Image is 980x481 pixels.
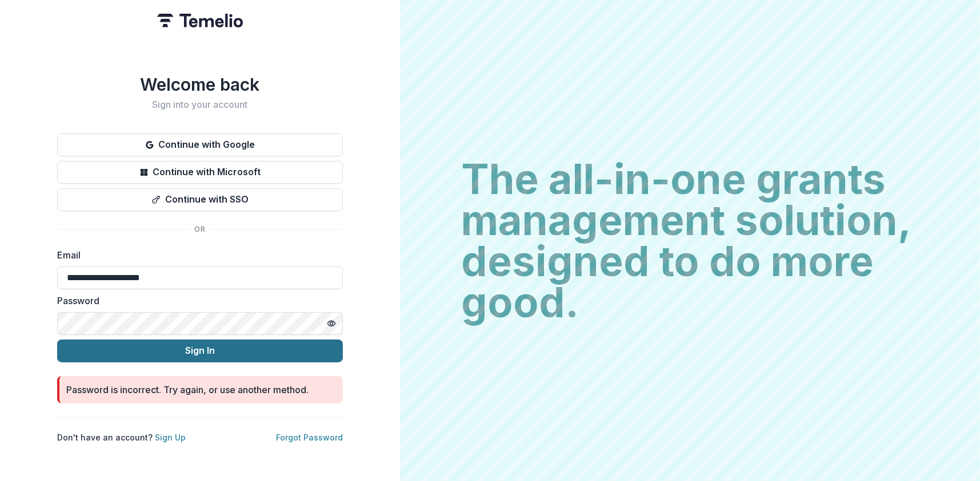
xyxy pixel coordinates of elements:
[57,294,336,308] label: Password
[155,433,186,442] a: Sign Up
[66,383,309,397] div: Password is incorrect. Try again, or use another method.
[57,161,343,184] button: Continue with Microsoft
[57,99,343,110] h2: Sign into your account
[157,14,243,27] img: Temelio
[276,433,343,442] a: Forgot Password
[57,188,343,211] button: Continue with SSO
[57,431,186,443] p: Don't have an account?
[57,74,343,95] h1: Welcome back
[322,314,341,333] button: Toggle password visibility
[57,248,336,262] label: Email
[57,339,343,362] button: Sign In
[57,134,343,156] button: Continue with Google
